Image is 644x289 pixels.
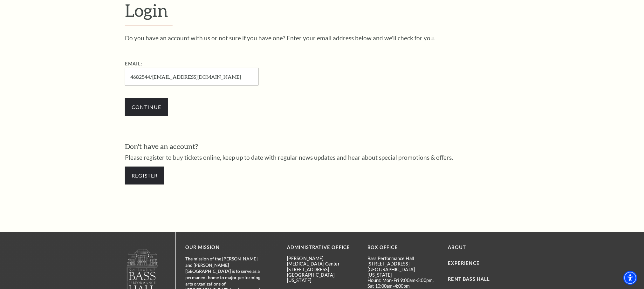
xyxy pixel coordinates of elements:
p: [GEOGRAPHIC_DATA][US_STATE] [287,272,358,283]
input: Required [125,68,258,85]
h3: Don't have an account? [125,142,519,151]
p: Please register to buy tickets online, keep up to date with regular news updates and hear about s... [125,154,519,160]
p: [GEOGRAPHIC_DATA][US_STATE] [367,267,438,278]
p: [STREET_ADDRESS] [287,267,358,272]
label: Email: [125,61,142,66]
p: BOX OFFICE [367,244,438,252]
p: OUR MISSION [185,244,265,252]
a: Rent Bass Hall [448,276,490,282]
p: Do you have an account with us or not sure if you have one? Enter your email address below and we... [125,35,519,41]
p: Administrative Office [287,244,358,252]
input: Submit button [125,98,168,116]
a: Experience [448,260,480,266]
a: About [448,245,466,250]
div: Accessibility Menu [623,271,637,285]
p: [PERSON_NAME][MEDICAL_DATA] Center [287,256,358,267]
p: [STREET_ADDRESS] [367,261,438,266]
p: Bass Performance Hall [367,256,438,261]
p: Hours: Mon-Fri 9:00am-5:00pm, Sat 10:00am-4:00pm [367,278,438,289]
a: Register [125,167,164,185]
